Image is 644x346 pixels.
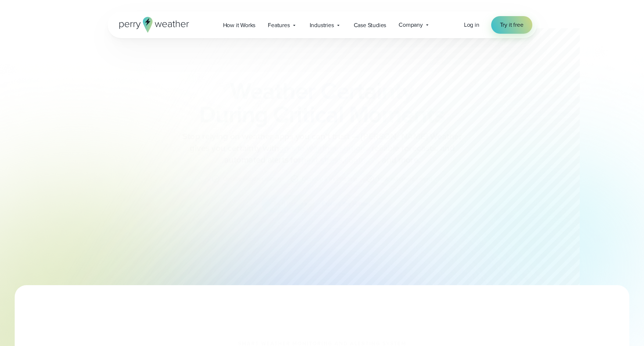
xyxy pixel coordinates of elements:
[348,18,393,33] a: Case Studies
[491,16,532,34] a: Try it free
[399,21,423,29] span: Company
[310,21,334,30] span: Industries
[464,21,479,29] a: Log in
[354,21,386,30] span: Case Studies
[464,21,479,29] span: Log in
[223,21,256,30] span: How it Works
[268,21,289,30] span: Features
[217,18,262,33] a: How it Works
[500,21,524,29] span: Try it free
